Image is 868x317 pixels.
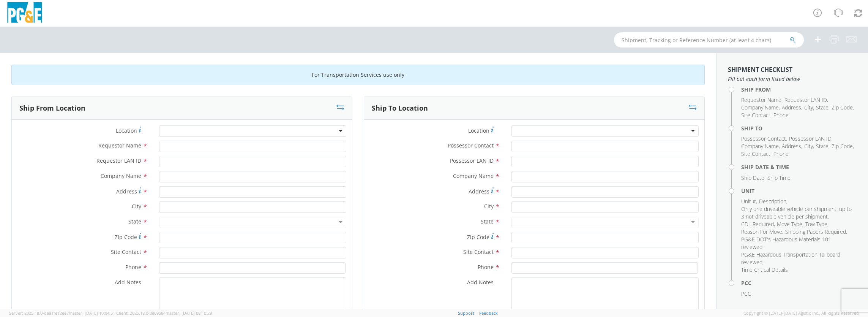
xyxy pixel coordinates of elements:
[741,104,780,111] li: ,
[773,111,789,119] span: Phone
[115,233,137,241] span: Zip Code
[741,290,751,297] span: PCC
[111,248,141,255] span: Site Contact
[741,228,783,236] li: ,
[741,143,779,150] span: Company Name
[741,174,765,182] li: ,
[467,279,494,286] span: Add Notes
[101,172,141,179] span: Company Name
[741,150,772,158] li: ,
[741,236,831,250] span: PG&E DOT's Hazardous Materials 101 reviewed
[782,143,802,150] li: ,
[741,96,781,103] span: Requestor Name
[450,157,494,164] span: Possessor LAN ID
[741,198,756,205] span: Unit #
[741,135,787,143] li: ,
[741,251,840,266] span: PG&E Hazardous Transportation Tailboard reviewed
[741,96,783,104] li: ,
[614,32,804,48] input: Shipment, Tracking or Reference Number (at least 4 chars)
[816,104,830,111] li: ,
[96,157,141,164] span: Requestor LAN ID
[741,111,770,119] span: Site Contact
[741,150,770,157] span: Site Contact
[782,104,802,111] li: ,
[741,104,779,111] span: Company Name
[448,142,494,149] span: Possessor Contact
[463,248,494,255] span: Site Contact
[773,150,789,157] span: Phone
[467,233,489,241] span: Zip Code
[116,127,137,134] span: Location
[484,203,494,210] span: City
[767,174,791,181] span: Ship Time
[804,104,813,111] span: City
[741,205,852,220] span: Only one driveable vehicle per shipment, up to 3 not driveable vehicle per shipment
[469,188,489,195] span: Address
[478,263,494,271] span: Phone
[741,87,857,92] h4: Ship From
[832,104,853,111] span: Zip Code
[372,105,428,112] h3: Ship To Location
[804,104,814,111] li: ,
[741,143,780,150] li: ,
[741,188,857,194] h4: Unit
[116,310,212,316] span: Client: 2025.18.0-0e69584
[741,111,772,119] li: ,
[458,310,474,316] a: Support
[784,96,828,104] li: ,
[11,65,705,85] div: For Transportation Services use only
[777,220,803,228] li: ,
[741,135,786,142] span: Possessor Contact
[69,310,115,316] span: master, [DATE] 10:04:51
[98,142,141,149] span: Requestor Name
[741,251,855,266] li: ,
[741,220,774,228] span: CDL Required
[777,220,802,228] span: Move Type
[789,135,832,142] span: Possessor LAN ID
[728,75,857,83] span: Fill out each form listed below
[832,143,854,150] li: ,
[805,220,827,228] span: Tow Type
[132,203,141,210] span: City
[6,2,44,25] img: pge-logo-06675f144f4cfa6a6814.png
[804,143,814,150] li: ,
[759,198,788,205] li: ,
[19,105,85,112] h3: Ship From Location
[785,228,846,235] span: Shipping Papers Required
[743,310,859,316] span: Copyright © [DATE]-[DATE] Agistix Inc., All Rights Reserved
[741,236,855,251] li: ,
[784,96,827,103] span: Requestor LAN ID
[741,280,857,286] h4: PCC
[741,228,782,235] span: Reason For Move
[115,279,141,286] span: Add Notes
[728,65,792,74] strong: Shipment Checklist
[166,310,212,316] span: master, [DATE] 08:10:29
[804,143,813,150] span: City
[741,220,775,228] li: ,
[782,104,801,111] span: Address
[453,172,494,179] span: Company Name
[128,218,141,225] span: State
[816,143,829,150] span: State
[782,143,801,150] span: Address
[479,310,498,316] a: Feedback
[481,218,494,225] span: State
[789,135,833,143] li: ,
[741,266,788,273] span: Time Critical Details
[125,263,141,271] span: Phone
[759,198,786,205] span: Description
[741,174,764,181] span: Ship Date
[816,104,829,111] span: State
[9,310,115,316] span: Server: 2025.18.0-daa1fe12ee7
[468,127,489,134] span: Location
[741,198,757,205] li: ,
[832,143,853,150] span: Zip Code
[805,220,829,228] li: ,
[816,143,830,150] li: ,
[741,125,857,131] h4: Ship To
[116,188,137,195] span: Address
[741,205,855,220] li: ,
[741,164,857,170] h4: Ship Date & Time
[832,104,854,111] li: ,
[785,228,847,236] li: ,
